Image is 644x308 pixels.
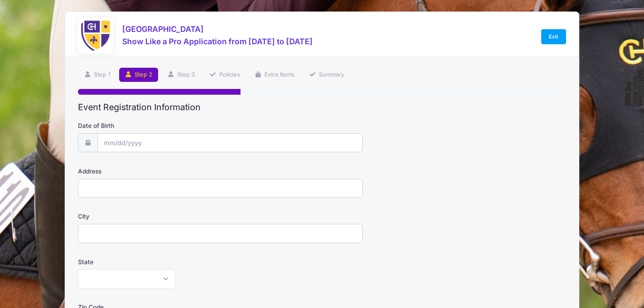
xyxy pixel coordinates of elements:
[78,121,241,130] label: Date of Birth
[78,102,566,112] h2: Event Registration Information
[303,68,350,82] a: Summary
[78,258,241,266] label: State
[78,212,241,221] label: City
[541,29,566,44] a: Exit
[161,68,201,82] a: Step 3
[122,37,313,46] h3: Show Like a Pro Application from [DATE] to [DATE]
[203,68,246,82] a: Policies
[78,68,116,82] a: Step 1
[248,68,300,82] a: Extra Items
[119,68,159,82] a: Step 2
[97,133,363,152] input: mm/dd/yyyy
[122,24,313,34] h3: [GEOGRAPHIC_DATA]
[78,167,241,176] label: Address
